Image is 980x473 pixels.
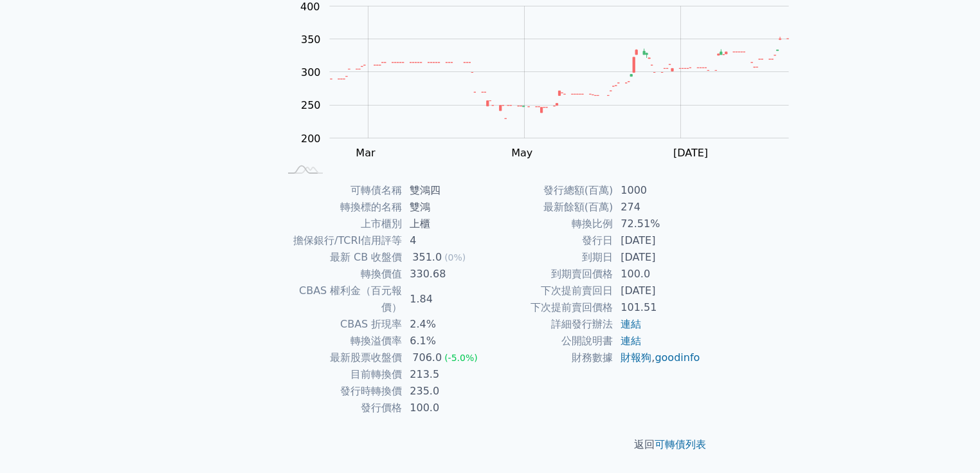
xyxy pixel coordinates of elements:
td: 72.51% [613,216,701,232]
td: 100.0 [402,400,490,416]
td: 轉換價值 [279,266,402,283]
td: 財務數據 [490,349,613,366]
td: 發行總額(百萬) [490,182,613,199]
td: 2.4% [402,316,490,333]
td: 到期日 [490,249,613,266]
a: 可轉債列表 [655,438,706,450]
td: 1.84 [402,283,490,316]
td: 公開說明書 [490,333,613,349]
td: 1000 [613,182,701,199]
td: [DATE] [613,232,701,249]
tspan: Mar [356,147,376,159]
td: 最新股票收盤價 [279,349,402,366]
td: 轉換溢價率 [279,333,402,349]
td: 轉換標的名稱 [279,199,402,216]
td: 到期賣回價格 [490,266,613,283]
tspan: 300 [301,66,321,79]
td: 擔保銀行/TCRI信用評等 [279,232,402,249]
td: 213.5 [402,366,490,383]
p: 返回 [264,437,716,452]
td: CBAS 折現率 [279,316,402,333]
td: 235.0 [402,383,490,400]
tspan: 250 [301,99,321,111]
tspan: 200 [301,133,321,145]
td: , [613,349,701,366]
span: (-5.0%) [444,353,478,363]
td: 330.68 [402,266,490,283]
td: [DATE] [613,283,701,299]
a: 財報狗 [621,351,651,364]
td: 上市櫃別 [279,216,402,232]
a: 連結 [621,318,641,330]
td: 轉換比例 [490,216,613,232]
div: 706.0 [410,349,444,366]
tspan: [DATE] [673,147,708,159]
a: goodinfo [655,351,700,364]
td: 上櫃 [402,216,490,232]
td: 最新餘額(百萬) [490,199,613,216]
td: 可轉債名稱 [279,182,402,199]
td: 下次提前賣回價格 [490,299,613,316]
td: 發行時轉換價 [279,383,402,400]
td: 目前轉換價 [279,366,402,383]
div: 351.0 [410,249,444,266]
td: 最新 CB 收盤價 [279,249,402,266]
a: 連結 [621,335,641,347]
td: 雙鴻 [402,199,490,216]
td: 4 [402,232,490,249]
td: 下次提前賣回日 [490,283,613,299]
td: 發行價格 [279,400,402,416]
td: CBAS 權利金（百元報價） [279,283,402,316]
td: 100.0 [613,266,701,283]
td: [DATE] [613,249,701,266]
g: Chart [294,1,808,160]
td: 101.51 [613,299,701,316]
tspan: 350 [301,33,321,46]
tspan: May [511,147,532,159]
span: (0%) [444,252,466,263]
td: 雙鴻四 [402,182,490,199]
td: 274 [613,199,701,216]
tspan: 400 [300,1,320,13]
td: 6.1% [402,333,490,349]
td: 詳細發行辦法 [490,316,613,333]
td: 發行日 [490,232,613,249]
